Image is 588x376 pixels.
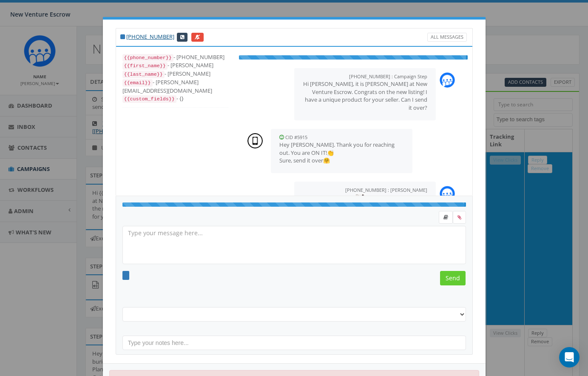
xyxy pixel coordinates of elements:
small: [PHONE_NUMBER] : Campaign Step [349,73,427,80]
code: {{custom_fields}} [122,95,176,103]
div: Open Intercom Messenger [559,347,579,367]
img: Rally_Corp_Icon_1.png [440,186,455,201]
div: - [PERSON_NAME] [122,61,228,70]
a: [PHONE_NUMBER] [126,33,174,40]
code: {{email}} [122,79,153,87]
div: - {} [122,94,228,103]
small: [PHONE_NUMBER] : [PERSON_NAME] [345,187,427,193]
input: Type your notes here... [122,336,466,350]
a: [PERSON_NAME].png [373,194,427,202]
span: Attach your media [453,211,466,224]
code: {{last_name}} [122,71,165,78]
img: person-7663c4fa307d6c3c676fe4775fa3fa0625478a53031cd108274f5a685e757777.png [247,133,263,148]
small: CID #5915 [285,134,307,140]
a: All Messages [427,33,467,42]
div: - [PHONE_NUMBER] [122,53,228,62]
div: - [PERSON_NAME] [122,70,228,78]
code: {{first_name}} [122,62,168,70]
i: This phone number is subscribed and will receive texts. [120,34,125,40]
div: - [PERSON_NAME][EMAIL_ADDRESS][DOMAIN_NAME] [122,78,228,94]
p: Hi [PERSON_NAME], it is [PERSON_NAME] at New Venture Escrow. Congrats on the new listing! I have ... [303,80,428,111]
input: Send [440,271,466,285]
label: Insert Template Text [439,211,453,224]
p: Hey [PERSON_NAME]. Thank you for reaching out. You are ON IT!👏 Sure, send it over🤗 [279,141,404,165]
img: Rally_Corp_Icon_1.png [440,72,455,88]
code: {{phone_number}} [122,54,173,62]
